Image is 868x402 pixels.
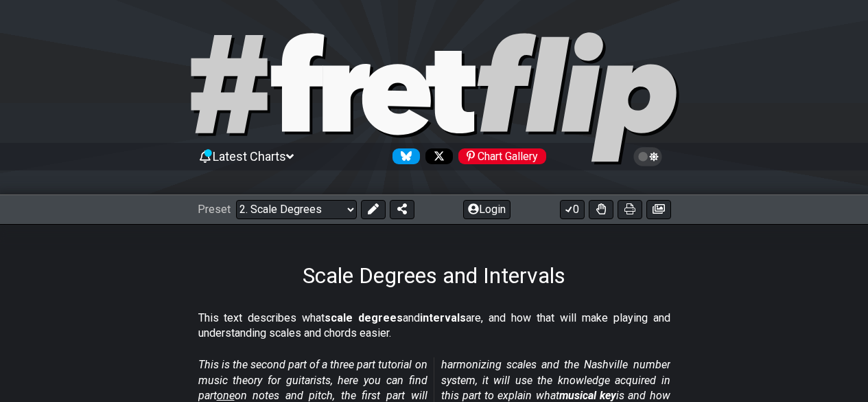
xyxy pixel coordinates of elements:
select: Preset [236,200,357,219]
span: one [217,389,235,402]
button: Create image [646,200,671,219]
button: Share Preset [390,200,414,219]
button: Edit Preset [361,200,386,219]
span: Latest Charts [213,149,286,164]
button: Toggle Dexterity for all fretkits [589,200,613,219]
h1: Scale Degrees and Intervals [303,263,565,289]
strong: scale degrees [325,311,403,324]
button: Login [463,200,511,219]
strong: intervals [420,311,466,324]
p: This text describes what and are, and how that will make playing and understanding scales and cho... [198,311,670,342]
a: #fretflip at Pinterest [453,148,546,164]
strong: musical key [559,389,616,402]
span: Toggle light / dark theme [640,150,656,163]
span: Preset [198,203,231,216]
button: 0 [560,200,585,219]
a: Follow #fretflip at Bluesky [387,148,420,164]
button: Print [618,200,642,219]
a: Follow #fretflip at X [420,148,453,164]
div: Chart Gallery [458,148,546,164]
